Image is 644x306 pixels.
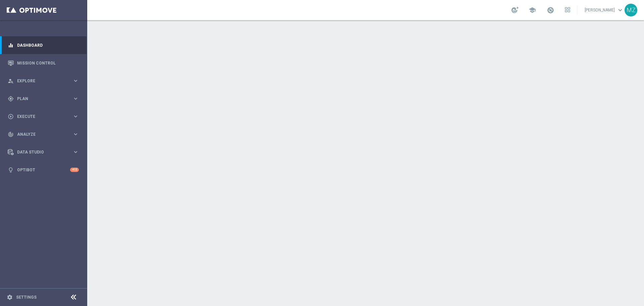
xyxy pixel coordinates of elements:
div: Explore [8,78,72,84]
a: Mission Control [17,54,79,72]
a: Settings [16,295,37,299]
a: Optibot [17,161,70,179]
i: lightbulb [8,167,14,173]
span: Analyze [17,132,72,136]
span: Plan [17,97,72,101]
button: Mission Control [7,60,79,66]
div: Plan [8,96,72,102]
div: Optibot [8,161,79,179]
a: [PERSON_NAME]keyboard_arrow_down [584,5,625,15]
span: school [529,6,536,14]
a: Dashboard [17,36,79,54]
button: person_search Explore keyboard_arrow_right [7,78,79,84]
div: Analyze [8,131,72,137]
div: MZ [625,4,637,16]
button: play_circle_outline Execute keyboard_arrow_right [7,114,79,119]
i: keyboard_arrow_right [72,78,79,84]
div: Execute [8,114,72,120]
div: Data Studio [8,149,72,155]
i: keyboard_arrow_right [72,113,79,120]
i: play_circle_outline [8,114,14,120]
i: keyboard_arrow_right [72,95,79,102]
button: lightbulb Optibot +10 [7,167,79,173]
span: keyboard_arrow_down [616,6,624,14]
i: keyboard_arrow_right [72,131,79,137]
i: person_search [8,78,14,84]
span: Explore [17,79,72,83]
i: gps_fixed [8,96,14,102]
div: Dashboard [8,36,79,54]
i: settings [7,294,13,300]
div: Mission Control [8,54,79,72]
button: track_changes Analyze keyboard_arrow_right [7,132,79,137]
button: equalizer Dashboard [7,43,79,48]
button: Data Studio keyboard_arrow_right [7,149,79,155]
button: gps_fixed Plan keyboard_arrow_right [7,96,79,101]
i: keyboard_arrow_right [72,149,79,155]
span: Execute [17,115,72,119]
i: equalizer [8,42,14,48]
i: track_changes [8,131,14,137]
span: Data Studio [17,150,72,154]
div: +10 [70,168,79,172]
